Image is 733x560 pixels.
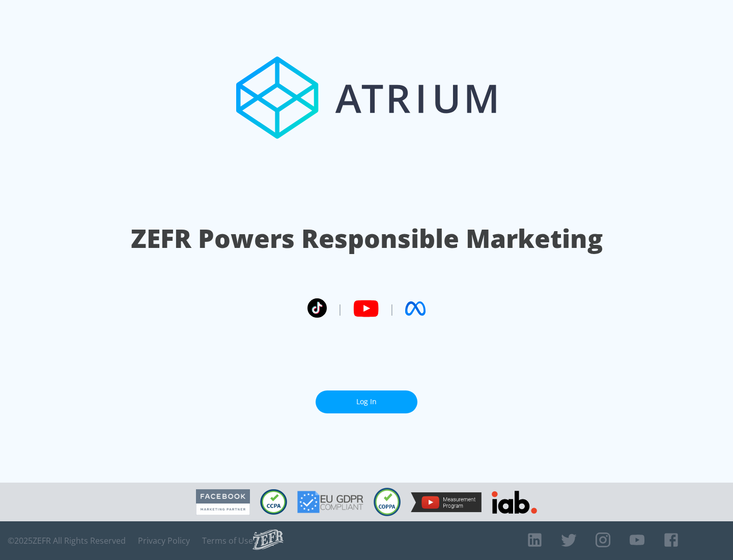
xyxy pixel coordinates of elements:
img: YouTube Measurement Program [411,492,482,512]
img: COPPA Compliant [374,488,401,516]
span: | [337,301,343,316]
img: CCPA Compliant [260,489,287,515]
a: Log In [316,390,417,413]
span: © 2025 ZEFR All Rights Reserved [8,536,126,546]
a: Terms of Use [202,536,253,546]
a: Privacy Policy [138,536,190,546]
img: GDPR Compliant [297,491,363,513]
img: IAB [492,491,537,514]
span: | [389,301,395,316]
img: Facebook Marketing Partner [196,489,250,515]
h1: ZEFR Powers Responsible Marketing [131,221,603,256]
